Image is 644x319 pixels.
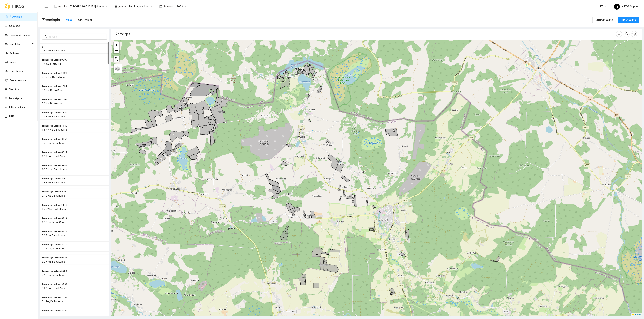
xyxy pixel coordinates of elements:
[78,18,92,22] div: GPS Darbai
[10,70,23,73] a: Inventorius
[42,282,67,286] span: Ilzenbergo valdos 0561
[42,247,65,250] span: 0.17 ha, Be kultūros
[70,4,108,9] span: Ilzenbergo dvaras
[10,40,31,48] span: Sandėlis
[9,106,25,109] a: Ūkio analitika
[9,97,22,100] a: Nustatymai
[48,35,105,39] input: Paieška
[118,4,126,8] span: Įmonė :
[65,18,72,22] div: Laukai
[42,243,67,246] span: Ilzenbergo valdos 8774
[42,273,65,276] span: 0.16 ha, Be kultūros
[10,33,31,36] a: Panaudoti resursai
[42,168,67,171] span: 16.91 ha, Be kultūros
[42,98,67,101] span: Ilzenbergo valdos 7503
[42,260,65,263] span: 5.27 ha, Be kultūros
[42,177,67,180] span: Ilzenbergo valdos 3260
[114,48,119,53] a: Zoom out
[45,35,47,38] span: search
[42,150,67,154] span: Ilzenbergo valdos 8817
[42,49,65,52] span: 0.82 ha, Be kultūros
[115,48,118,53] span: −
[42,203,67,207] span: Ilzenbergo valdos 2173
[114,42,119,48] a: Zoom in
[42,84,67,88] span: Ilzenbergo valdos 2654
[10,79,26,82] a: Meteorologija
[42,256,67,260] span: Ilzenbergo valdos 8175
[632,313,641,316] a: Leaflet
[116,29,616,39] div: Žemėlapis
[42,58,67,62] span: Ilzenbergo valdos 9607
[621,18,636,22] span: Pridėti laukus
[42,45,43,48] span: ą
[42,71,67,75] span: Ilzenbergo valdos 2630
[42,102,63,105] span: 0.2 ha, Be kultūros
[42,141,65,144] span: 6.76 ha, Be kultūros
[42,269,67,273] span: Ilzenbergo valdos 2626
[42,181,65,184] span: 2.87 ha, Be kultūros
[42,309,67,312] span: Ilzenbergo valdos 3454
[9,88,20,91] a: Vartotojai
[10,51,19,54] a: Kultūros
[54,5,57,8] span: layout
[114,56,119,62] button: Initiate a new search
[42,89,63,92] span: 0.3 ha, Be kultūros
[10,61,18,64] a: Įmonės
[115,42,118,47] span: +
[42,287,65,290] span: 0.26 ha, Be kultūros
[618,17,639,23] button: Pridėti laukus
[129,4,153,9] span: Ilzenbergo valdos
[42,230,67,233] span: Ilzenbergo valdos 8711
[58,4,68,8] span: Aplinka :
[42,190,67,194] span: Ilzenbergo valdos 3083
[42,137,67,141] span: Ilzenbergo valdos 6859
[42,155,65,158] span: 10.2 ha, Be kultūros
[42,111,67,114] span: Ilzenbergo valdos 1884
[9,115,15,118] a: PPIS
[42,216,67,220] span: Ilzenbergo valdos 6114
[163,4,174,8] span: Sezonas :
[42,221,65,224] span: 1.19 ha, Be kultūros
[614,5,639,8] span: HIKOS Support
[616,31,622,37] button: column-width
[42,3,50,10] button: menu-fold
[42,75,65,78] span: 0.45 ha, Be kultūros
[42,194,65,197] span: 0.13 ha, Be kultūros
[600,4,606,9] span: LT
[592,17,616,23] button: Sujungti laukus
[9,24,20,27] a: Užduotys
[42,164,67,167] span: Ilzenbergo valdos 9947
[592,18,616,21] a: Sujungti laukus
[10,15,22,18] a: Žemėlapis
[177,4,186,9] span: 2023
[42,296,67,299] span: Ilzenbergo valdos 7537
[159,5,162,8] span: calendar
[114,64,122,73] a: Layers
[42,115,65,118] span: 0.03 ha, Be kultūros
[616,33,622,36] span: column-width
[42,124,67,128] span: Ilzenbergo valdos 1148
[42,128,67,131] span: 15.47 ha, Be kultūros
[42,300,63,303] span: 0.1 ha, Be kultūros
[42,234,65,237] span: 5.27 ha, Be kultūros
[42,17,60,23] span: Žemėlapis
[596,18,613,22] span: Sujungti laukus
[42,62,61,65] span: 7 ha, Be kultūros
[42,207,67,210] span: 10.02 ha, Be kultūros
[616,4,618,10] span: H
[618,18,639,21] a: Pridėti laukus
[44,5,48,8] span: menu-fold
[115,5,118,8] span: shop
